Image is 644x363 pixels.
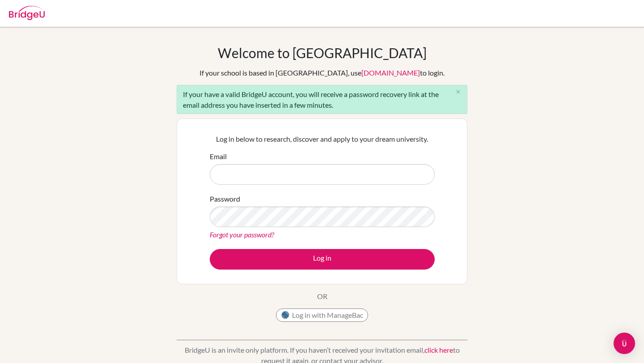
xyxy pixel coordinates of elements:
a: Forgot your password? [210,230,274,239]
i: close [455,89,462,95]
div: Open Intercom Messenger [614,333,635,354]
label: Email [210,151,227,162]
button: Log in [210,249,435,270]
a: click here [424,346,453,354]
button: Log in with ManageBac [276,308,368,322]
a: [DOMAIN_NAME] [361,68,420,77]
p: Log in below to research, discover and apply to your dream university. [210,134,435,144]
img: Bridge-U [9,6,45,20]
label: Password [210,194,240,204]
div: If your school is based in [GEOGRAPHIC_DATA], use to login. [199,68,445,78]
p: OR [317,291,327,302]
div: If your have a valid BridgeU account, you will receive a password recovery link at the email addr... [177,85,467,114]
h1: Welcome to [GEOGRAPHIC_DATA] [218,45,427,61]
button: Close [449,85,467,99]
